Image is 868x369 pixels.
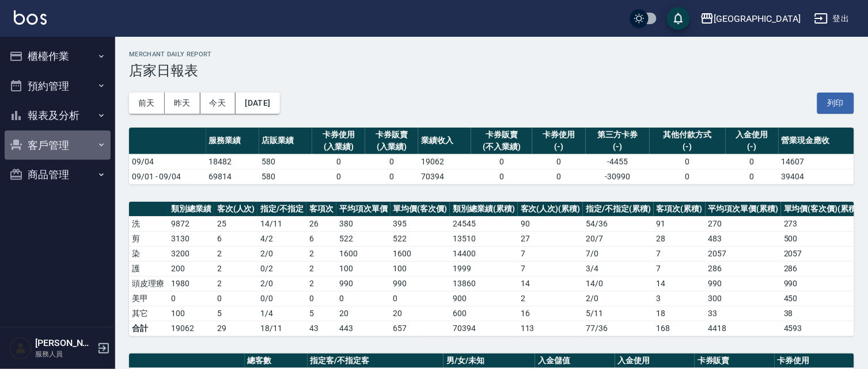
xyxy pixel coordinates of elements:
td: 33 [706,306,782,321]
th: 指定客/不指定客 [308,353,444,368]
td: 0 [650,169,725,184]
td: 2 / 0 [583,291,654,306]
td: 500 [781,231,862,246]
td: 38 [781,306,862,321]
td: -4455 [586,154,650,169]
td: 28 [654,231,706,246]
table: a dense table [129,202,863,336]
td: 剪 [129,231,168,246]
th: 服務業績 [206,128,259,155]
h3: 店家日報表 [129,63,854,79]
td: 3 [654,291,706,306]
td: 0 [726,154,779,169]
td: 0 [336,291,391,306]
td: 20 [391,306,450,321]
td: 168 [654,321,706,336]
button: save [667,7,690,30]
th: 業績收入 [418,128,471,155]
div: [GEOGRAPHIC_DATA] [714,11,801,26]
td: 450 [781,291,862,306]
td: 3130 [168,231,214,246]
td: 0 / 2 [257,261,306,276]
div: (不入業績) [474,141,529,153]
th: 入金儲值 [535,353,615,368]
td: 染 [129,246,168,261]
td: 91 [654,216,706,231]
td: 580 [259,154,312,169]
td: 4418 [706,321,782,336]
td: 7 [518,246,583,261]
td: 頭皮理療 [129,276,168,291]
td: 380 [336,216,391,231]
button: 登出 [810,8,854,29]
td: 16 [518,306,583,321]
td: 200 [168,261,214,276]
div: (入業績) [368,141,415,153]
td: 0 [391,291,450,306]
button: 報表及分析 [5,101,111,130]
td: 3 / 4 [583,261,654,276]
td: 90 [518,216,583,231]
h5: [PERSON_NAME] [35,337,94,349]
div: 卡券販賣 [474,129,529,141]
td: 18482 [206,154,259,169]
td: 69814 [206,169,259,184]
td: 14400 [450,246,518,261]
td: 1 / 4 [257,306,306,321]
td: 0 [214,291,258,306]
td: 0 [532,169,585,184]
td: 14 [654,276,706,291]
td: 29 [214,321,258,336]
td: 5 [306,306,336,321]
td: 09/04 [129,154,206,169]
td: 20 [336,306,391,321]
td: 2 [214,276,258,291]
button: 櫃檯作業 [5,41,111,71]
td: 483 [706,231,782,246]
th: 單均價(客次價) [391,202,450,217]
td: 3200 [168,246,214,261]
td: 13510 [450,231,518,246]
td: 6 [306,231,336,246]
td: 2 [306,276,336,291]
th: 類別總業績 [168,202,214,217]
td: 990 [781,276,862,291]
th: 營業現金應收 [779,128,854,155]
td: 護 [129,261,168,276]
button: [GEOGRAPHIC_DATA] [696,7,805,30]
th: 入金使用 [615,353,695,368]
td: 19062 [418,154,471,169]
td: -30990 [586,169,650,184]
th: 指定/不指定 [257,202,306,217]
td: 其它 [129,306,168,321]
div: 第三方卡券 [589,129,647,141]
td: 2057 [706,246,782,261]
th: 平均項次單價(累積) [706,202,782,217]
td: 13860 [450,276,518,291]
td: 25 [214,216,258,231]
td: 4 / 2 [257,231,306,246]
td: 2 [306,246,336,261]
div: (-) [589,141,647,153]
td: 7 [654,246,706,261]
th: 客項次 [306,202,336,217]
th: 客次(人次)(累積) [518,202,583,217]
td: 54 / 36 [583,216,654,231]
div: 其他付款方式 [653,129,722,141]
button: 商品管理 [5,160,111,190]
td: 27 [518,231,583,246]
td: 19062 [168,321,214,336]
th: 店販業績 [259,128,312,155]
th: 類別總業績(累積) [450,202,518,217]
td: 100 [168,306,214,321]
td: 24545 [450,216,518,231]
td: 0 [365,154,418,169]
div: 卡券使用 [535,129,582,141]
td: 0 [306,291,336,306]
td: 2 / 0 [257,246,306,261]
td: 2 [306,261,336,276]
div: (-) [535,141,582,153]
td: 43 [306,321,336,336]
td: 7 / 0 [583,246,654,261]
td: 2 [214,246,258,261]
